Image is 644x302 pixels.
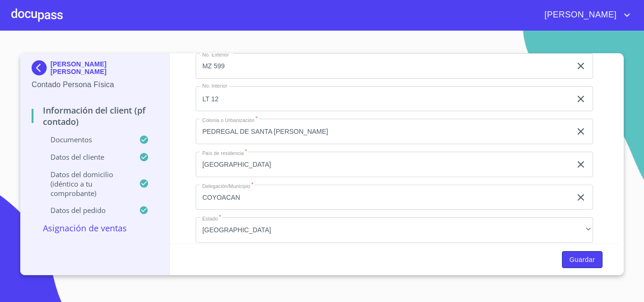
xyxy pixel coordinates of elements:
p: Documentos [32,135,139,144]
p: Datos del pedido [32,205,139,215]
button: account of current user [537,8,633,23]
button: clear input [575,93,586,105]
span: [PERSON_NAME] [537,8,621,23]
span: Guardar [570,254,595,266]
p: Información del Client (PF contado) [32,105,158,127]
div: [GEOGRAPHIC_DATA] [196,217,593,243]
p: Datos del domicilio (idéntico a tu comprobante) [32,170,139,198]
button: clear input [575,159,586,170]
button: clear input [575,60,586,72]
button: clear input [575,126,586,137]
button: Guardar [562,251,603,269]
div: [PERSON_NAME] [PERSON_NAME] [32,60,158,79]
p: Contado Persona Física [32,79,158,90]
p: Datos del cliente [32,152,139,162]
p: Asignación de Ventas [32,222,158,234]
img: Docupass spot blue [32,60,50,75]
p: [PERSON_NAME] [PERSON_NAME] [50,60,158,75]
button: clear input [575,192,586,203]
